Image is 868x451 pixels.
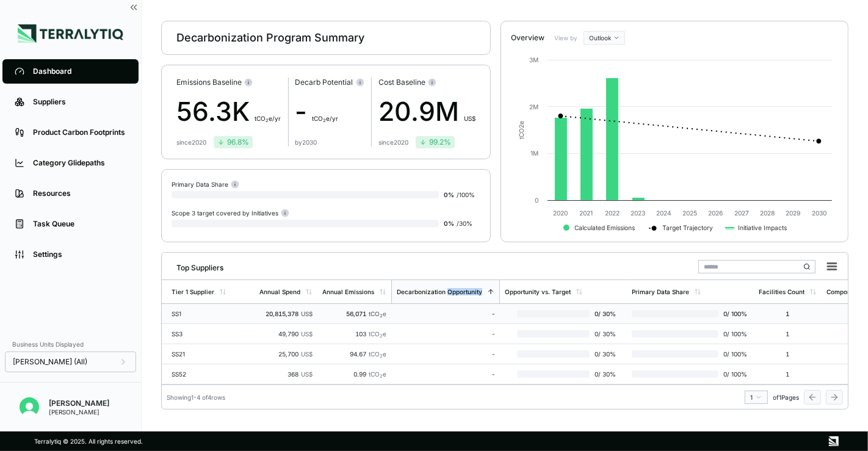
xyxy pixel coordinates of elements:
div: Category Glidepaths [33,158,126,168]
text: 2022 [605,209,620,217]
div: - [396,370,495,378]
div: 56,071 [322,310,386,317]
div: Dashboard [33,67,126,76]
div: Showing 1 - 4 of 4 rows [167,394,225,401]
div: Annual Emissions [322,288,374,295]
div: 368 [259,370,313,378]
button: Outlook [584,31,625,45]
div: - [396,350,495,358]
span: US$ [301,350,313,358]
span: / 100 % [457,191,475,198]
div: 1 [759,350,817,358]
span: 0 % [444,191,454,198]
div: 1 [759,330,817,337]
div: Overview [511,33,544,43]
div: Facilities Count [759,288,805,295]
img: Mridul Gupta [20,397,39,417]
text: 3M [529,56,538,63]
span: US$ [464,115,476,122]
span: 0 / 100 % [718,350,749,358]
div: Scope 3 target covered by Initiatives [172,208,289,217]
span: [PERSON_NAME] (All) [13,357,87,367]
span: t CO e/yr [255,115,281,122]
span: / 30 % [457,220,472,227]
span: 0 / 100 % [718,310,749,317]
span: tCO e [369,310,386,317]
text: 2028 [760,209,775,217]
span: 0 / 100 % [718,370,749,378]
span: 0 / 30 % [590,310,622,317]
div: 103 [322,330,386,337]
div: 0.99 [322,370,386,378]
text: Calculated Emissions [574,224,635,231]
div: Decarbonization Opportunity [397,288,482,295]
text: 2026 [708,209,723,217]
div: Task Queue [33,219,126,229]
div: Resources [33,189,126,198]
text: 0 [535,197,538,204]
div: Settings [33,250,126,259]
sub: 2 [380,333,383,339]
button: 1 [745,391,768,404]
span: US$ [301,310,313,317]
span: tCO e [369,350,386,358]
div: Product Carbon Footprints [33,128,126,137]
label: View by [554,34,579,41]
span: of 1 Pages [773,394,799,401]
div: SS52 [172,370,250,378]
div: Annual Spend [259,288,300,295]
text: 2021 [580,209,593,217]
div: 94.67 [322,350,386,358]
span: US$ [301,370,313,378]
text: 2030 [812,209,826,217]
sub: 2 [380,353,383,359]
span: 0 / 30 % [590,330,622,337]
span: 0 % [444,220,454,227]
div: - [295,92,364,131]
sub: 2 [380,313,383,319]
text: 2024 [656,209,671,217]
span: 0 / 30 % [590,370,622,378]
span: 0 / 100 % [718,330,749,337]
text: 2M [529,103,538,110]
div: SS21 [172,350,250,358]
div: 20.9M [378,92,476,131]
div: by 2030 [295,139,317,146]
div: [PERSON_NAME] [49,408,109,416]
span: tCO e [369,370,386,378]
div: Decarbonization Program Summary [176,31,364,45]
text: 2029 [786,209,800,217]
div: Suppliers [33,97,126,107]
div: 99.2 % [419,137,451,147]
div: 1 [759,370,817,378]
text: Target Trajectory [662,224,713,232]
div: since 2020 [176,139,206,146]
div: Tier 1 Supplier [172,288,214,295]
span: US$ [301,330,313,337]
text: 2027 [734,209,749,217]
div: Primary Data Share [172,179,239,189]
text: 2023 [631,209,645,217]
div: 56.3K [176,92,281,131]
sub: 2 [266,118,269,123]
div: 49,790 [259,330,313,337]
div: SS3 [172,330,250,337]
text: Initiative Impacts [738,224,787,232]
div: Opportunity vs. Target [505,288,571,295]
div: 1 [759,310,817,317]
button: Open user button [15,392,44,422]
text: tCO e [518,121,526,139]
span: tCO e [369,330,386,337]
div: since 2020 [378,139,408,146]
span: Outlook [589,34,611,41]
div: - [396,330,495,337]
div: Top Suppliers [167,258,223,273]
sub: 2 [324,118,327,123]
div: 25,700 [259,350,313,358]
div: SS1 [172,310,250,317]
div: Primary Data Share [632,288,689,295]
div: - [396,310,495,317]
div: Cost Baseline [378,78,476,87]
text: 2025 [682,209,697,217]
div: [PERSON_NAME] [49,399,109,408]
